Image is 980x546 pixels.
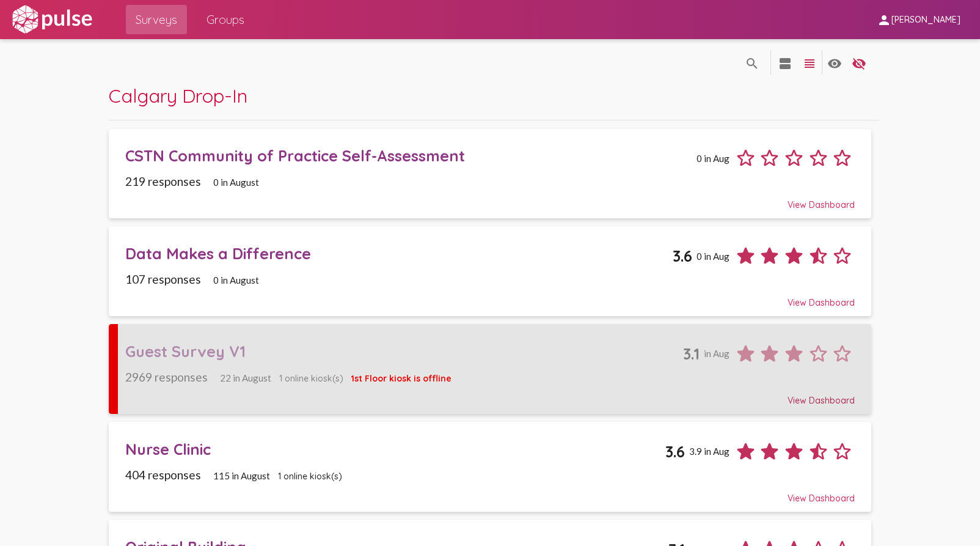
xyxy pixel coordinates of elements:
[351,373,452,384] span: 1st Floor kiosk is offline
[665,442,685,461] span: 3.6
[109,422,871,512] a: Nurse Clinic3.63.9 in Aug404 responses115 in August1 online kiosk(s)View Dashboard
[220,372,271,383] span: 22 in August
[822,50,847,75] button: language
[802,56,817,71] mat-icon: language
[125,244,673,263] div: Data Makes a Difference
[847,50,871,75] button: language
[125,146,693,165] div: CSTN Community of Practice Self-Assessment
[125,272,201,286] span: 107 responses
[213,275,259,286] span: 0 in August
[773,50,797,75] button: language
[10,4,94,35] img: white-logo.svg
[704,348,730,359] span: in Aug
[673,246,692,265] span: 3.6
[109,84,247,108] span: Calgary Drop-In
[207,9,244,31] span: Groups
[697,251,730,262] span: 0 in Aug
[697,153,730,164] span: 0 in Aug
[867,8,970,31] button: [PERSON_NAME]
[279,373,343,384] span: 1 online kiosk(s)
[877,13,891,28] mat-icon: person
[109,324,871,414] a: Guest Survey V13.1in Aug2969 responses22 in August1 online kiosk(s)1st Floor kiosk is offlineView...
[213,177,259,188] span: 0 in August
[109,226,871,316] a: Data Makes a Difference3.60 in Aug107 responses0 in AugustView Dashboard
[125,174,201,188] span: 219 responses
[827,56,842,71] mat-icon: language
[197,5,254,34] a: Groups
[689,446,730,457] span: 3.9 in Aug
[125,370,208,384] span: 2969 responses
[125,440,666,459] div: Nurse Clinic
[683,344,700,363] span: 3.1
[125,482,855,504] div: View Dashboard
[136,9,177,31] span: Surveys
[891,15,960,26] span: [PERSON_NAME]
[745,56,759,71] mat-icon: language
[125,384,855,406] div: View Dashboard
[852,56,866,71] mat-icon: language
[125,342,684,361] div: Guest Survey V1
[125,286,855,308] div: View Dashboard
[126,5,187,34] a: Surveys
[109,129,871,219] a: CSTN Community of Practice Self-Assessment0 in Aug219 responses0 in AugustView Dashboard
[278,471,342,482] span: 1 online kiosk(s)
[213,470,270,481] span: 115 in August
[797,50,822,75] button: language
[778,56,792,71] mat-icon: language
[740,50,764,75] button: language
[125,468,201,482] span: 404 responses
[125,188,855,210] div: View Dashboard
